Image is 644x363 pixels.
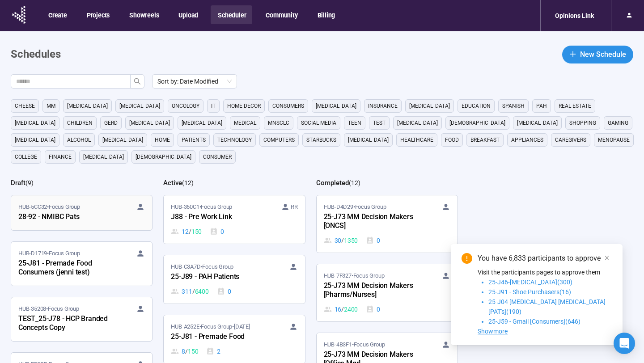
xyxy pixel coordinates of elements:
div: Opinions Link [550,7,599,24]
span: [MEDICAL_DATA] [102,135,143,144]
time: [DATE] [234,323,250,330]
span: computers [263,135,295,144]
span: 25-J59 - Gmail [Consumers](646) [488,318,580,325]
span: medical [234,118,256,127]
button: Scheduler [211,5,252,24]
p: Visit the participants pages to approve them [478,267,612,277]
span: HUB-D1719 • Focus Group [18,249,80,258]
span: ( 9 ) [25,179,34,186]
span: [MEDICAL_DATA] [409,101,450,110]
span: Showmore [478,328,508,335]
span: real estate [559,101,591,110]
span: HUB-35208 • Focus Group [18,304,79,313]
span: Insurance [368,101,398,110]
span: [MEDICAL_DATA] [119,101,160,110]
span: HUB-A252E • Focus Group • [171,322,250,331]
span: [MEDICAL_DATA] [517,118,558,127]
span: gaming [608,118,628,127]
span: search [134,78,141,85]
span: home [155,135,170,144]
span: HUB-4B3F1 • Focus Group [324,340,385,349]
span: [MEDICAL_DATA] [129,118,170,127]
span: PAH [536,101,547,110]
span: HUB-C3A7D • Focus Group [171,262,233,271]
span: [MEDICAL_DATA] [348,135,389,144]
span: children [67,118,93,127]
span: Food [445,135,459,144]
span: caregivers [555,135,586,144]
button: plusNew Schedule [562,46,633,63]
span: menopause [598,135,630,144]
button: Projects [80,5,116,24]
span: close [604,255,610,261]
span: [MEDICAL_DATA] [15,118,55,127]
span: mnsclc [268,118,289,127]
span: it [211,101,216,110]
a: HUB-5CC32•Focus Group28-92 - NMIBC Pats [11,195,152,230]
div: 28-92 - NMIBC Pats [18,211,117,223]
div: 12 [171,227,202,236]
a: HUB-D1719•Focus Group25-J81 - Premade Food Consumers (jenni test) [11,242,152,286]
span: [MEDICAL_DATA] [316,101,356,110]
span: starbucks [306,135,336,144]
div: 25-J73 MM Decision Makers [Pharms/Nurses] [324,280,422,301]
span: 25-J04 [MEDICAL_DATA] [MEDICAL_DATA] [PAT's](190) [488,298,606,315]
div: You have 6,833 participants to approve [478,253,612,264]
div: 0 [217,287,231,296]
a: HUB-35208•Focus GroupTEST_25-J78 - HCP Branded Concepts Copy [11,297,152,341]
span: New Schedule [580,49,626,60]
div: 25-J89 - PAH Patients [171,271,269,283]
div: 2 [206,346,220,356]
span: / [189,227,191,236]
span: finance [49,152,72,161]
span: HUB-D4D29 • Focus Group [324,203,386,211]
span: Spanish [502,101,525,110]
span: HUB-5CC32 • Focus Group [18,203,80,211]
span: technology [217,135,252,144]
span: 25-J46-[MEDICAL_DATA](300) [488,279,572,286]
h1: Schedules [11,46,61,63]
button: Create [41,5,73,24]
span: breakfast [470,135,500,144]
div: 25-J81 - Premade Food Consumers (jenni test) [18,258,117,279]
span: / [341,304,344,314]
button: search [130,74,144,89]
span: HUB-360C1 • Focus Group [171,203,232,211]
div: 16 [324,304,358,314]
span: social media [301,118,336,127]
span: consumer [203,152,232,161]
span: 150 [191,227,202,236]
span: Test [373,118,386,127]
span: 150 [188,346,198,356]
span: [MEDICAL_DATA] [67,101,108,110]
h2: Completed [316,179,349,187]
span: Sort by: Date Modified [157,75,232,88]
span: [MEDICAL_DATA] [182,118,222,127]
span: 2400 [344,304,358,314]
div: 8 [171,346,198,356]
h2: Active [163,179,182,187]
div: 311 [171,287,208,296]
span: 6400 [195,287,209,296]
span: college [15,152,37,161]
span: appliances [511,135,543,144]
div: 25-J73 MM Decision Makers [ONCS] [324,211,422,232]
span: [DEMOGRAPHIC_DATA] [136,152,191,161]
span: GERD [104,118,118,127]
span: / [192,287,195,296]
div: Open Intercom Messenger [614,333,635,354]
span: [MEDICAL_DATA] [397,118,438,127]
span: Teen [348,118,361,127]
button: Upload [171,5,204,24]
span: alcohol [67,135,91,144]
span: [MEDICAL_DATA] [83,152,124,161]
span: 1350 [344,236,358,245]
a: HUB-7F327•Focus Group25-J73 MM Decision Makers [Pharms/Nurses]16 / 24000 [317,264,458,321]
div: 0 [366,236,380,245]
div: 0 [366,304,380,314]
h2: Draft [11,179,25,187]
div: 30 [324,236,358,245]
span: Patients [182,135,206,144]
button: Showreels [122,5,165,24]
div: J88 - Pre Work Link [171,211,269,223]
